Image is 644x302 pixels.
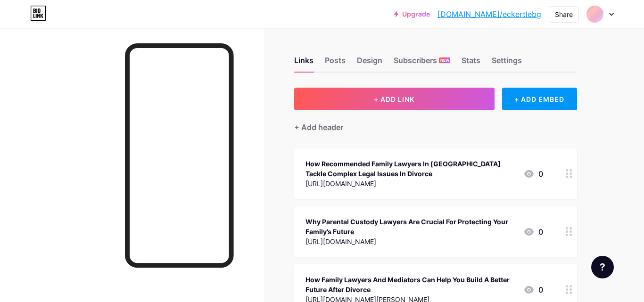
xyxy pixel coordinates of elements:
span: + ADD LINK [374,95,414,103]
div: [URL][DOMAIN_NAME] [305,179,516,188]
div: Subscribers [394,55,450,72]
div: Posts [325,55,346,72]
div: Links [294,55,314,72]
button: + ADD LINK [294,88,495,110]
div: Settings [492,55,522,72]
div: Share [555,9,573,19]
div: Why Parental Custody Lawyers Are Crucial For Protecting Your Family’s Future [305,217,516,237]
div: Stats [462,55,480,72]
a: Upgrade [394,10,430,18]
span: NEW [440,57,449,63]
div: + Add header [294,122,343,133]
a: [DOMAIN_NAME]/eckertlebg [438,8,541,20]
div: Design [357,55,382,72]
div: + ADD EMBED [502,88,577,110]
div: 0 [523,168,543,180]
div: How Recommended Family Lawyers In [GEOGRAPHIC_DATA] Tackle Complex Legal Issues In Divorce [305,159,516,179]
div: 0 [523,226,543,237]
div: [URL][DOMAIN_NAME] [305,237,516,246]
div: How Family Lawyers And Mediators Can Help You Build A Better Future After Divorce [305,275,516,294]
div: 0 [523,284,543,295]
